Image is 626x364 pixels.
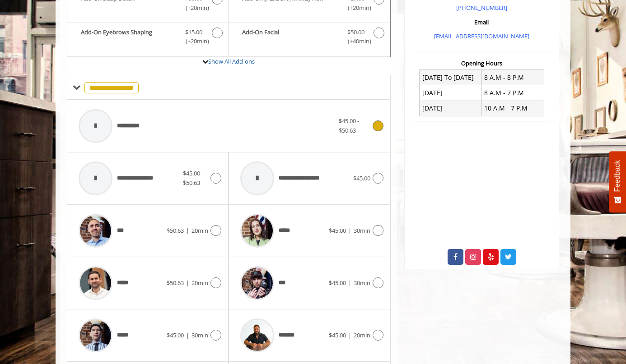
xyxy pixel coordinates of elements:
b: Add-On Eyebrows Shaping [81,28,176,46]
td: 8 A.M - 7 P.M [481,85,544,101]
a: [PHONE_NUMBER] [456,4,507,12]
span: (+20min ) [342,3,369,13]
span: $45.00 [167,331,184,339]
span: $45.00 - $50.63 [339,117,359,134]
span: (+40min ) [342,37,369,46]
span: | [348,279,351,287]
td: [DATE] [420,85,482,101]
span: | [348,331,351,339]
span: 30min [354,279,370,287]
span: | [186,331,189,339]
button: Feedback - Show survey [609,151,626,212]
b: Add-On Facial [242,28,338,46]
span: $50.63 [167,226,184,235]
span: 30min [354,226,370,235]
span: $50.63 [167,279,184,287]
a: [EMAIL_ADDRESS][DOMAIN_NAME] [434,32,529,40]
span: 30min [192,331,208,339]
span: $45.00 [329,226,346,235]
h3: Opening Hours [412,60,551,66]
span: $45.00 - $50.63 [183,169,203,187]
td: 10 A.M - 7 P.M [481,101,544,116]
td: 8 A.M - 8 P.M [481,70,544,85]
span: | [186,226,189,235]
span: 20min [192,226,208,235]
span: $15.00 [185,28,202,37]
label: Add-On Eyebrows Shaping [72,28,224,49]
span: $45.00 [329,331,346,339]
span: $50.00 [347,28,364,37]
span: Feedback [613,160,621,192]
span: (+20min ) [181,3,207,13]
span: 20min [354,331,370,339]
span: $45.00 [329,279,346,287]
label: Add-On Facial [233,28,385,49]
td: [DATE] [420,101,482,116]
span: 20min [192,279,208,287]
h3: Email [415,19,549,25]
span: (+20min ) [181,37,207,46]
a: Show All Add-ons [208,57,255,65]
span: $45.00 [353,174,370,182]
span: | [186,279,189,287]
td: [DATE] To [DATE] [420,70,482,85]
span: | [348,226,351,235]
